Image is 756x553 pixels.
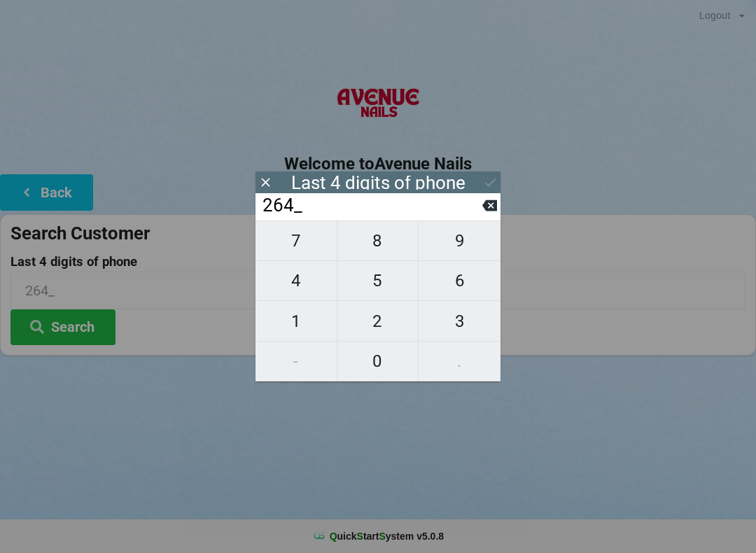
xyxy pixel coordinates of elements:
[337,342,419,381] button: 0
[255,266,337,295] span: 4
[255,307,337,336] span: 1
[337,261,419,301] button: 5
[255,301,337,341] button: 1
[337,307,419,336] span: 2
[337,266,419,295] span: 5
[419,266,500,295] span: 6
[337,226,419,255] span: 8
[419,220,500,261] button: 9
[255,261,337,301] button: 4
[337,301,419,341] button: 2
[255,226,337,255] span: 7
[337,220,419,261] button: 8
[337,346,419,376] span: 0
[419,301,500,341] button: 3
[419,226,500,255] span: 9
[419,261,500,301] button: 6
[419,307,500,336] span: 3
[255,220,337,261] button: 7
[291,176,465,190] div: Last 4 digits of phone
